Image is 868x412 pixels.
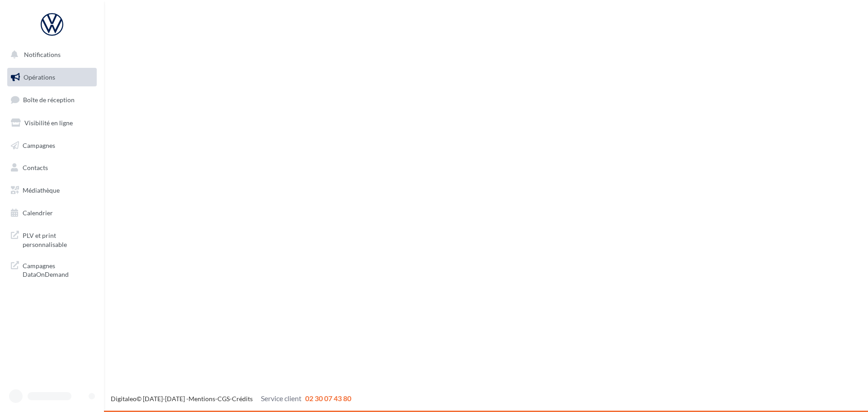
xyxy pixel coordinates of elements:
span: Visibilité en ligne [24,119,73,127]
a: Opérations [5,68,99,87]
span: © [DATE]-[DATE] - - - [111,395,351,403]
a: Boîte de réception [5,90,99,109]
span: Opérations [24,73,55,81]
span: PLV et print personnalisable [23,229,93,249]
span: Notifications [24,51,61,58]
a: Contacts [5,158,99,177]
a: Campagnes [5,136,99,155]
a: Mentions [189,395,215,403]
a: PLV et print personnalisable [5,226,99,252]
a: Campagnes DataOnDemand [5,256,99,283]
a: Visibilité en ligne [5,114,99,133]
span: Contacts [23,164,48,171]
a: CGS [217,395,230,403]
span: 02 30 07 43 80 [305,394,351,403]
span: Médiathèque [23,186,60,194]
a: Crédits [232,395,253,403]
a: Digitaleo [111,395,137,403]
span: Campagnes DataOnDemand [23,260,93,279]
span: Calendrier [23,209,53,217]
a: Calendrier [5,204,99,223]
a: Médiathèque [5,181,99,200]
span: Campagnes [23,141,55,149]
span: Service client [261,394,302,403]
button: Notifications [5,45,95,64]
span: Boîte de réception [23,96,75,104]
